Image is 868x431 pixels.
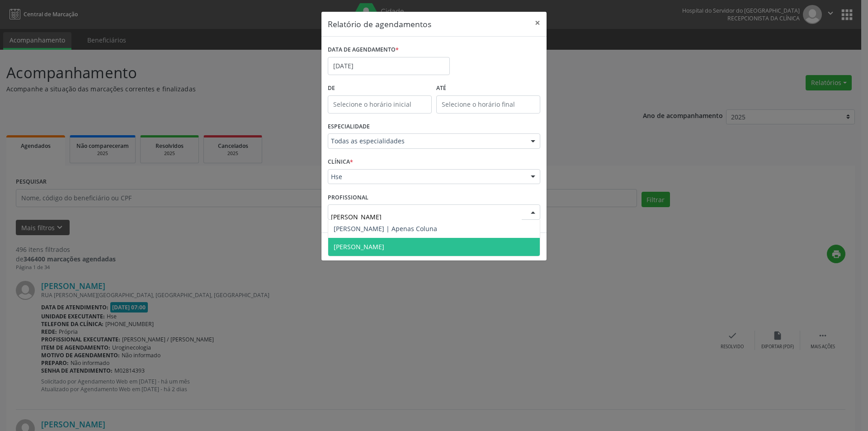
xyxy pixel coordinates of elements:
label: DATA DE AGENDAMENTO [328,43,399,57]
label: De [328,81,432,95]
span: Hse [331,172,522,181]
label: ATÉ [436,81,540,95]
input: Selecione o horário final [436,95,540,114]
label: CLÍNICA [328,155,353,169]
label: ESPECIALIDADE [328,120,370,134]
input: Selecione o horário inicial [328,95,432,114]
span: Todas as especialidades [331,137,522,146]
button: Close [528,12,547,34]
span: [PERSON_NAME] | Apenas Coluna [334,224,437,233]
input: Selecione uma data ou intervalo [328,57,450,75]
input: Selecione um profissional [331,208,522,226]
span: [PERSON_NAME] [334,242,384,251]
label: PROFISSIONAL [328,190,368,204]
h5: Relatório de agendamentos [328,18,431,30]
